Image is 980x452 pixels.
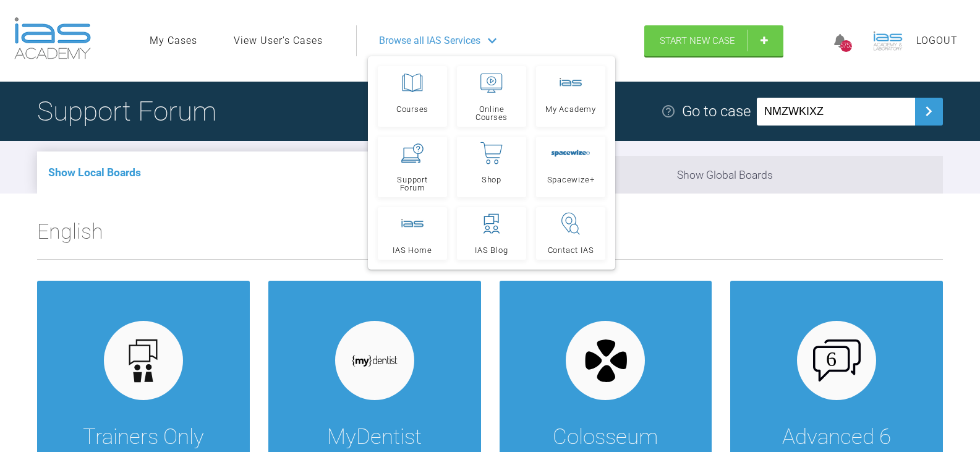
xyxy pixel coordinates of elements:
[661,104,676,119] img: help.e70b9f3d.svg
[457,66,526,127] a: Online Courses
[757,98,915,126] input: Enter a support ID
[378,137,447,197] a: Support Forum
[840,40,852,52] div: 5753
[37,90,216,133] h1: Support Forum
[582,336,629,385] img: colosseum.3af2006a.svg
[813,339,861,382] img: advanced-6.cf6970cb.svg
[457,207,526,260] a: IAS Blog
[119,337,167,385] img: default.3be3f38f.svg
[14,17,91,59] img: logo-light.3e3ef733.png
[490,156,944,194] li: Show Global Boards
[475,246,508,254] span: IAS Blog
[682,100,751,123] div: Go to case
[916,33,958,49] a: Logout
[547,176,595,184] span: Spacewize+
[869,22,906,59] img: profile.png
[396,105,428,113] span: Courses
[150,33,197,49] a: My Cases
[457,137,526,197] a: Shop
[482,176,501,184] span: Shop
[351,354,398,367] img: mydentist.1050c378.svg
[660,35,735,46] span: Start New Case
[234,33,323,49] a: View User's Cases
[37,151,490,194] li: Show Local Boards
[536,137,605,197] a: Spacewize+
[536,207,605,260] a: Contact IAS
[462,105,521,121] span: Online Courses
[536,66,605,127] a: My Academy
[378,207,447,260] a: IAS Home
[37,215,943,259] h2: English
[393,246,432,254] span: IAS Home
[378,66,447,127] a: Courses
[919,101,939,121] img: chevronRight.28bd32b0.svg
[379,33,480,49] span: Browse all IAS Services
[548,246,594,254] span: Contact IAS
[545,105,596,113] span: My Academy
[644,25,783,56] a: Start New Case
[383,176,441,192] span: Support Forum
